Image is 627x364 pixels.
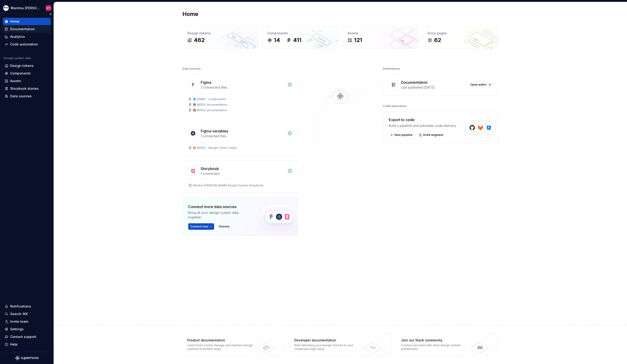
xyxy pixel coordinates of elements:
div: 62 [434,36,441,44]
a: Invite engineer [417,132,446,138]
button: New pipeline [389,132,415,138]
h2: Home [182,10,198,18]
button: Search ⌘K [3,310,51,318]
div: Help [10,342,18,347]
div: 3 connected files [201,85,285,90]
div: 14 [274,36,280,44]
a: Figma3 connected files💠 DSMG - Composants📚 MGDS_documentation📚 MGDS_documentation [182,74,298,118]
span: Dismiss [219,225,230,228]
a: Settings [3,325,51,333]
div: Figma variables [201,128,228,134]
div: 📚 MGDS_documentation [193,103,227,107]
div: Export to code [389,117,457,122]
a: Analytics [3,33,51,40]
div: Connect and learn with other design system practitioners. [401,343,468,351]
a: Documentation [3,25,51,33]
div: Build a pipeline and automate code delivery. [389,123,457,128]
a: Design tokens462 [182,26,258,49]
a: Product documentationLearn how to build, manage and maintain design systems in smarter ways. [182,333,285,356]
img: e5cfe62c-2ffb-4aae-a2e8-6f19d60e01f1.png [3,5,9,11]
button: Connect new [188,223,214,230]
div: Settings [10,327,24,331]
div: 121 [354,36,362,44]
a: Figma variables1 connected files🎨 MGDS - Design Token / Style [182,122,298,155]
a: Data sources [3,92,51,100]
div: Docs pages [428,31,494,36]
button: Dismiss [217,223,232,230]
div: DT [47,6,50,10]
button: Help [3,341,51,348]
div: Learn how to build, manage and maintain design systems in smarter ways. [187,343,254,351]
div: Search ⌘K [10,312,28,316]
a: Assets [3,77,51,85]
button: Manitou [PERSON_NAME] Design SystemDT [1,3,53,13]
div: Manitou [PERSON_NAME] Design System [11,6,40,10]
a: Invite team [3,318,51,325]
a: Storybook1 connectionManitou [PERSON_NAME] Design System Storybook [182,160,298,193]
div: Assets [10,79,21,83]
a: Assets121 [343,26,418,49]
button: Contact support [3,333,51,340]
span: Connect new [190,225,208,228]
span: Open editor [470,83,487,87]
div: Storybook stories [10,86,39,91]
div: Developer documentation [294,338,361,343]
div: Figma [201,80,211,85]
div: 1 connection [201,171,285,176]
div: Data sources [182,66,201,72]
div: Bring all your design system data together. [188,210,251,220]
div: Design tokens [10,63,33,68]
div: 🎨 MGDS - Design Token / Style [193,146,237,150]
div: Components [267,31,333,36]
div: Manitou [PERSON_NAME] Design System Storybook [193,184,264,187]
button: Notifications [3,303,51,310]
div: 411 [293,36,301,44]
div: Invite team [10,319,28,324]
div: Start delivering your design choices to your codebases right away. [294,343,361,351]
button: Collapse sidebar [47,11,54,17]
div: Code automation [10,42,38,47]
div: Last published [DATE] [401,85,465,90]
div: Notifications [10,304,31,309]
div: Analytics [10,34,25,39]
div: Documentation [10,27,35,31]
div: Contact support [10,334,36,339]
a: Open editor [468,81,493,88]
div: Design tokens [187,31,253,36]
div: 1 connected files [201,134,285,138]
div: 462 [194,36,205,44]
div: Storybook [201,166,219,171]
div: Design system data [4,56,31,60]
a: Docs pages62 [423,26,498,49]
span: Invite engineer [423,133,444,137]
a: Storybook stories [3,85,51,92]
div: Destinations [383,66,400,72]
div: 💠 DSMG - Composants [193,97,226,101]
a: Components [3,70,51,77]
a: Design tokens [3,62,51,69]
div: Product documentation [187,338,254,343]
div: Documentation [401,80,427,85]
div: Data sources [10,94,32,98]
a: Components14411 [263,26,338,49]
span: New pipeline [394,133,412,137]
div: Code automation [383,103,406,109]
a: Join our Slack communityConnect and learn with other design system practitioners. [396,333,498,356]
svg: Supernova Logo [15,356,38,360]
a: Home [3,18,51,25]
div: Join our Slack community [401,338,468,343]
a: Code automation [3,41,51,48]
div: Components [10,71,31,76]
div: Assets [348,31,413,36]
a: Developer documentationStart delivering your design choices to your codebases right away. [289,333,392,356]
div: Home [10,19,19,24]
div: 📚 MGDS_documentation [193,108,227,112]
div: Connect more data sources [188,204,251,209]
